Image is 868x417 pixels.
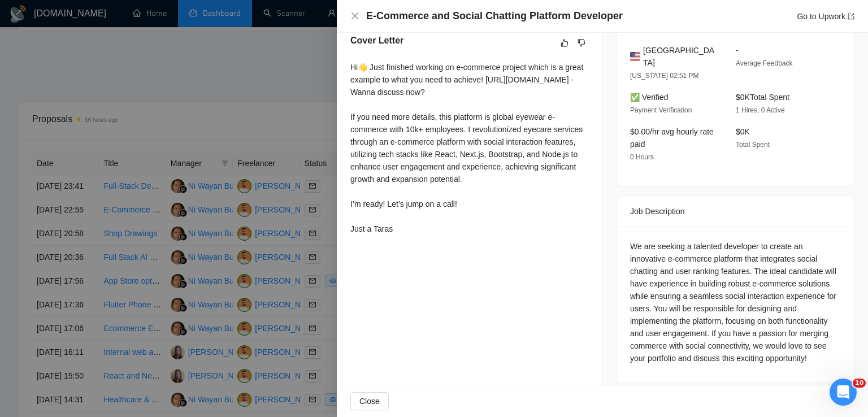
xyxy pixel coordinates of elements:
a: Go to Upworkexport [797,12,854,21]
span: dislike [578,38,585,47]
span: 10 [853,379,866,388]
span: 1 Hires, 0 Active [736,106,785,114]
span: Average Feedback [736,59,793,67]
iframe: Intercom live chat [830,379,857,406]
span: [GEOGRAPHIC_DATA] [643,44,718,69]
img: 🇺🇸 [630,50,640,63]
span: like [561,38,568,47]
h5: Cover Letter [350,34,403,47]
button: dislike [575,36,588,50]
div: Hi👋 Just finished working on e-commerce project which is a great example to what you need to achi... [350,61,588,235]
span: Total Spent [736,141,770,149]
div: We are seeking a talented developer to create an innovative e-commerce platform that integrates s... [630,240,840,364]
h4: E-Commerce and Social Chatting Platform Developer [366,9,623,23]
span: Close [359,395,380,407]
span: $0K Total Spent [736,93,789,102]
button: like [558,36,571,50]
div: Job Description [630,196,840,227]
span: [US_STATE] 02:51 PM [630,72,699,80]
span: ✅ Verified [630,93,669,102]
span: Payment Verification [630,106,692,114]
button: Close [350,392,389,410]
span: $0.00/hr avg hourly rate paid [630,127,714,149]
span: - [736,46,739,55]
span: $0K [736,127,750,136]
button: Close [350,11,359,21]
span: 0 Hours [630,153,654,161]
span: export [848,13,854,20]
span: close [350,11,359,20]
